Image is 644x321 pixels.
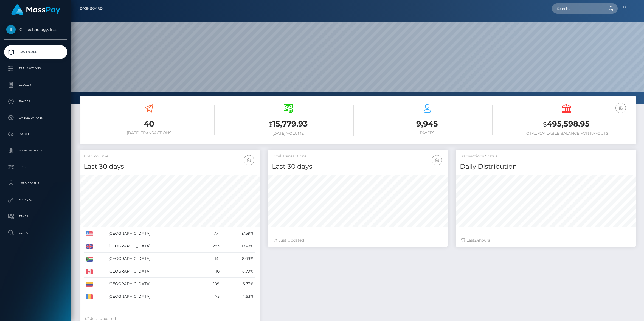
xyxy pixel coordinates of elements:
[6,25,16,34] img: ICF Technology, Inc.
[106,265,199,278] td: [GEOGRAPHIC_DATA]
[4,160,67,174] a: Links
[200,227,221,240] td: 771
[6,64,65,73] p: Transactions
[80,3,103,14] a: Dashboard
[86,269,93,274] img: CA.png
[6,147,65,155] p: Manage Users
[4,27,67,32] span: ICF Technology, Inc.
[6,196,65,204] p: API Keys
[6,212,65,220] p: Taxes
[200,253,221,265] td: 131
[200,290,221,303] td: 75
[84,162,255,171] h4: Last 30 days
[6,130,65,138] p: Batches
[106,227,199,240] td: [GEOGRAPHIC_DATA]
[200,240,221,253] td: 283
[460,154,632,159] h5: Transactions Status
[543,121,547,128] small: $
[6,48,65,56] p: Dashboard
[4,94,67,108] a: Payees
[221,290,255,303] td: 4.63%
[460,162,632,171] h4: Daily Distribution
[86,231,93,236] img: US.png
[501,131,632,136] h6: Total Available Balance for Payouts
[272,162,444,171] h4: Last 30 days
[221,265,255,278] td: 6.79%
[4,210,67,223] a: Taxes
[223,119,354,130] h3: 15,779.93
[6,114,65,122] p: Cancellations
[106,240,199,253] td: [GEOGRAPHIC_DATA]
[552,3,603,14] input: Search...
[200,278,221,290] td: 109
[362,119,493,129] h3: 9,945
[221,240,255,253] td: 17.47%
[84,119,215,129] h3: 40
[11,4,60,15] img: MassPay Logo
[86,282,93,287] img: CO.png
[4,177,67,190] a: User Profile
[221,253,255,265] td: 8.09%
[106,290,199,303] td: [GEOGRAPHIC_DATA]
[223,131,354,136] h6: [DATE] Volume
[4,45,67,59] a: Dashboard
[4,226,67,240] a: Search
[86,244,93,249] img: GB.png
[6,97,65,105] p: Payees
[4,78,67,92] a: Ledger
[6,229,65,237] p: Search
[106,253,199,265] td: [GEOGRAPHIC_DATA]
[461,237,630,243] div: Last hours
[6,163,65,171] p: Links
[273,237,442,243] div: Just Updated
[4,127,67,141] a: Batches
[86,257,93,262] img: ZA.png
[84,131,215,135] h6: [DATE] Transactions
[4,111,67,125] a: Cancellations
[6,179,65,188] p: User Profile
[106,278,199,290] td: [GEOGRAPHIC_DATA]
[84,154,255,159] h5: USD Volume
[86,294,93,299] img: RO.png
[362,131,493,135] h6: Payees
[200,265,221,278] td: 110
[6,81,65,89] p: Ledger
[272,154,444,159] h5: Total Transactions
[501,119,632,130] h3: 495,598.95
[269,121,272,128] small: $
[4,144,67,157] a: Manage Users
[221,278,255,290] td: 6.73%
[221,227,255,240] td: 47.59%
[474,238,479,243] span: 24
[4,62,67,75] a: Transactions
[4,193,67,207] a: API Keys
